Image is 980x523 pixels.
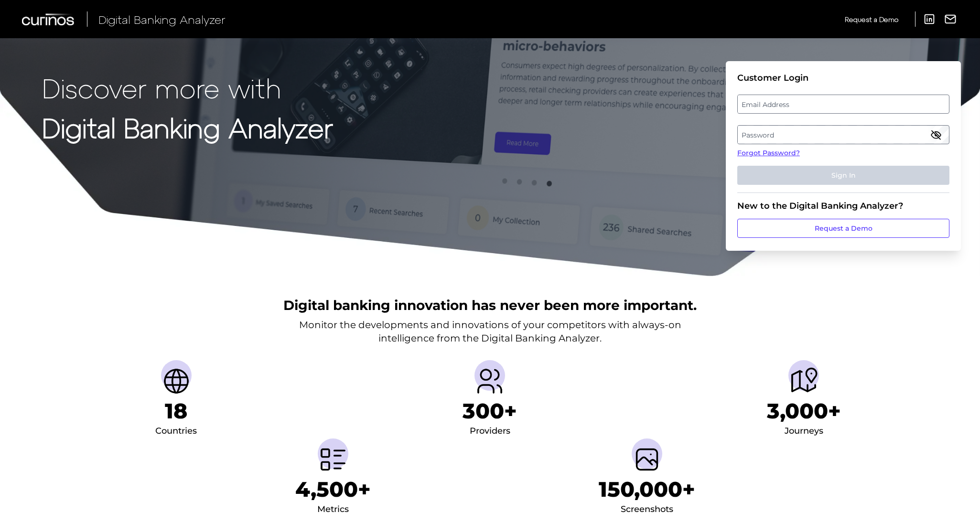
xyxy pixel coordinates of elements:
strong: Digital Banking Analyzer [42,111,333,143]
h1: 150,000+ [599,477,695,502]
img: Journeys [788,366,819,396]
h1: 4,500+ [295,477,371,502]
div: Journeys [785,424,823,439]
a: Request a Demo [737,219,949,238]
div: New to the Digital Banking Analyzer? [737,201,949,211]
div: Countries [155,424,197,439]
label: Email Address [738,96,948,113]
img: Curinos [22,13,75,25]
p: Discover more with [42,73,333,103]
h1: 18 [165,398,187,424]
h2: Digital banking innovation has never been more important. [283,296,697,314]
img: Metrics [318,444,348,475]
div: Metrics [317,502,349,517]
div: Providers [470,424,510,439]
p: Monitor the developments and innovations of your competitors with always-on intelligence from the... [299,318,681,345]
a: Forgot Password? [737,148,949,158]
div: Customer Login [737,73,949,83]
span: Request a Demo [845,15,898,23]
button: Sign In [737,166,949,185]
img: Countries [161,366,192,396]
a: Request a Demo [845,11,898,27]
h1: 3,000+ [767,398,841,424]
img: Providers [474,366,505,396]
img: Screenshots [632,444,662,475]
label: Password [738,126,948,143]
span: Digital Banking Analyzer [98,12,226,26]
h1: 300+ [463,398,517,424]
div: Screenshots [621,502,673,517]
